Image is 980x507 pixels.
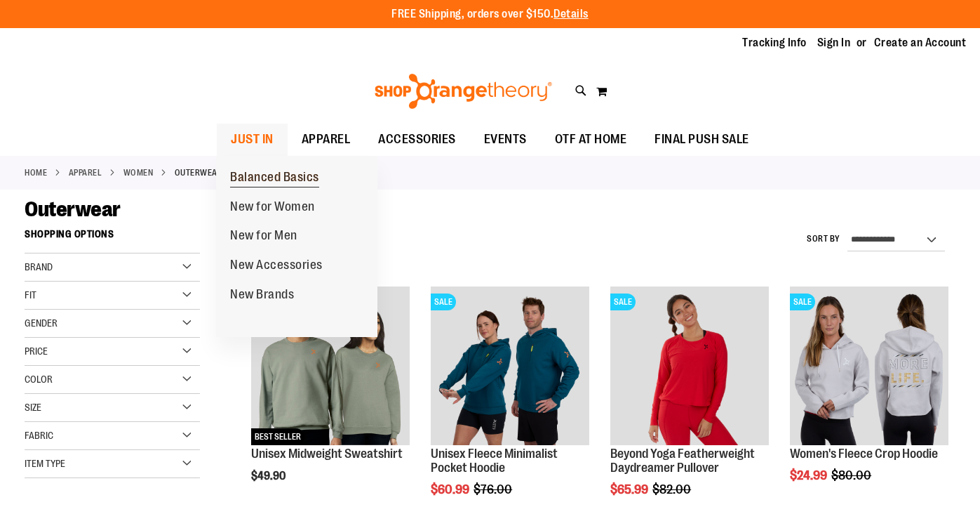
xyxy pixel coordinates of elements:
span: SALE [610,294,636,310]
img: Unisex Fleece Minimalist Pocket Hoodie [431,287,589,445]
a: Sign In [817,35,851,51]
a: Balanced Basics [216,163,333,192]
a: JUST IN [217,124,288,156]
a: Home [25,166,47,179]
a: EVENTS [470,124,541,156]
span: Size [25,402,41,413]
span: $80.00 [831,468,873,482]
span: Item Type [25,458,65,469]
label: Sort By [807,233,840,245]
a: Unisex Midweight Sweatshirt [251,447,403,461]
a: Unisex Midweight SweatshirtNEWBEST SELLER [251,287,410,447]
span: Color [25,374,53,385]
ul: JUST IN [216,156,377,338]
a: OTF AT HOME [541,124,641,156]
span: Fabric [25,430,53,441]
span: New for Men [230,228,297,246]
span: New Brands [230,287,294,305]
a: WOMEN [123,166,154,179]
a: Details [553,8,589,20]
span: $49.90 [251,470,288,482]
a: Create an Account [874,35,967,51]
strong: Outerwear [175,166,223,179]
span: $82.00 [652,482,693,496]
img: Product image for Beyond Yoga Featherweight Daydreamer Pullover [610,287,769,445]
a: ACCESSORIES [364,124,470,156]
span: SALE [790,294,815,310]
span: New for Women [230,199,315,217]
span: APPAREL [302,124,351,155]
a: New Accessories [216,251,337,280]
a: Beyond Yoga Featherweight Daydreamer Pullover [610,447,755,475]
span: FINAL PUSH SALE [655,124,749,155]
a: New for Women [216,192,329,222]
span: $65.99 [610,482,650,496]
a: APPAREL [69,166,102,179]
span: $76.00 [474,482,514,496]
a: APPAREL [288,124,365,155]
span: $24.99 [790,468,829,482]
a: Unisex Fleece Minimalist Pocket HoodieSALE [431,287,589,447]
span: Fit [25,289,36,301]
span: OTF AT HOME [555,124,627,155]
span: JUST IN [231,124,274,155]
span: New Accessories [230,258,323,275]
a: Product image for Beyond Yoga Featherweight Daydreamer PulloverSALE [610,287,769,447]
span: $60.99 [431,482,471,496]
span: Brand [25,261,53,272]
a: Product image for Womens Fleece Crop HoodieSALE [790,287,948,447]
span: SALE [431,294,456,310]
span: Balanced Basics [230,170,319,187]
strong: Shopping Options [25,222,200,253]
span: ACCESSORIES [378,124,456,155]
span: EVENTS [484,124,527,155]
span: BEST SELLER [251,428,304,445]
img: Shop Orangetheory [372,74,554,109]
img: Unisex Midweight Sweatshirt [251,287,410,445]
a: FINAL PUSH SALE [640,124,763,156]
span: Outerwear [25,197,121,221]
a: Tracking Info [742,35,807,51]
a: New for Men [216,221,311,251]
span: Price [25,345,48,357]
a: Unisex Fleece Minimalist Pocket Hoodie [431,447,558,475]
img: Product image for Womens Fleece Crop Hoodie [790,287,948,445]
span: Gender [25,317,58,329]
p: FREE Shipping, orders over $150. [391,6,589,22]
a: New Brands [216,280,308,310]
a: Women's Fleece Crop Hoodie [790,447,938,461]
